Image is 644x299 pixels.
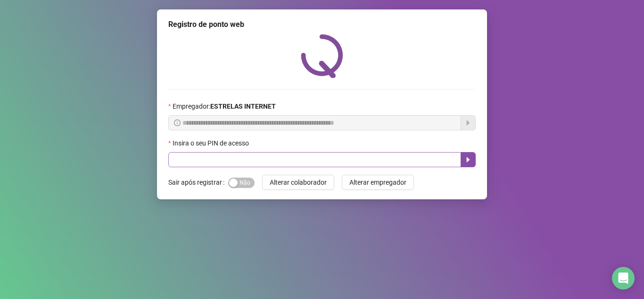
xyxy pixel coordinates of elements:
[168,19,476,30] div: Registro de ponto web
[464,156,472,163] span: caret-right
[168,175,228,190] label: Sair após registrar
[173,101,276,111] span: Empregador :
[174,120,181,126] span: info-circle
[349,177,406,188] span: Alterar empregador
[342,175,414,190] button: Alterar empregador
[612,267,635,290] div: Open Intercom Messenger
[168,138,255,148] label: Insira o seu PIN de acesso
[210,103,276,110] strong: ESTRELAS INTERNET
[262,175,334,190] button: Alterar colaborador
[301,34,343,78] img: QRPoint
[270,177,327,188] span: Alterar colaborador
